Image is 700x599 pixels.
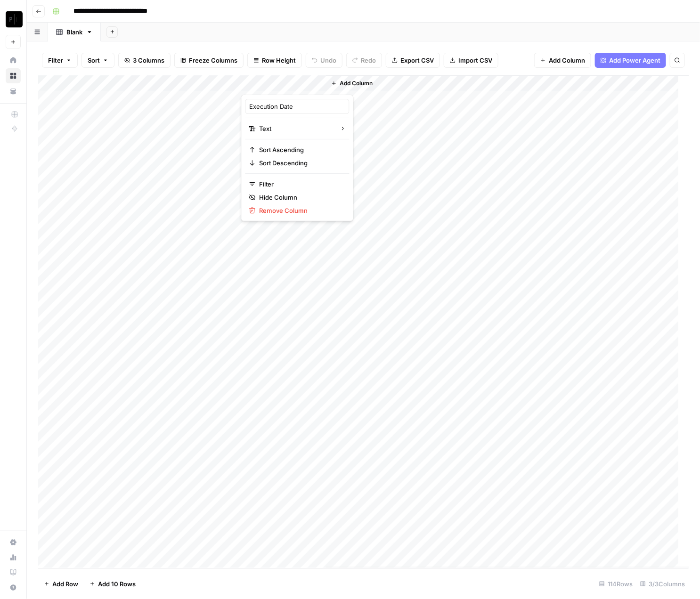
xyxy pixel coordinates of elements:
[260,145,342,154] span: Sort Ascending
[6,550,21,565] a: Usage
[595,53,666,68] button: Add Power Agent
[84,576,141,591] button: Add 10 Rows
[260,206,342,215] span: Remove Column
[118,53,171,68] button: 3 Columns
[247,53,302,68] button: Row Height
[386,53,440,68] button: Export CSV
[609,56,660,65] span: Add Power Agent
[346,53,382,68] button: Redo
[361,56,376,65] span: Redo
[262,56,296,65] span: Row Height
[595,576,636,591] div: 114 Rows
[189,56,237,65] span: Freeze Columns
[52,579,78,589] span: Add Row
[6,580,21,595] button: Help + Support
[133,56,164,65] span: 3 Columns
[534,53,591,68] button: Add Column
[88,56,100,65] span: Sort
[458,56,492,65] span: Import CSV
[260,158,342,168] span: Sort Descending
[444,53,498,68] button: Import CSV
[66,27,82,37] div: Blank
[320,56,336,65] span: Undo
[38,576,84,591] button: Add Row
[48,23,101,41] a: Blank
[48,56,63,65] span: Filter
[636,576,689,591] div: 3/3 Columns
[549,56,585,65] span: Add Column
[6,535,21,550] a: Settings
[6,565,21,580] a: Learning Hub
[174,53,244,68] button: Freeze Columns
[6,11,23,28] img: Paragon Intel - Bill / Ty / Colby R&D Logo
[6,53,21,68] a: Home
[6,8,21,31] button: Workspace: Paragon Intel - Bill / Ty / Colby R&D
[42,53,78,68] button: Filter
[6,84,21,99] a: Your Data
[260,193,342,202] span: Hide Column
[260,179,342,189] span: Filter
[98,579,136,589] span: Add 10 Rows
[306,53,342,68] button: Undo
[6,68,21,83] a: Browse
[260,124,333,133] span: Text
[400,56,434,65] span: Export CSV
[81,53,114,68] button: Sort
[327,77,376,89] button: Add Column
[340,79,373,88] span: Add Column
